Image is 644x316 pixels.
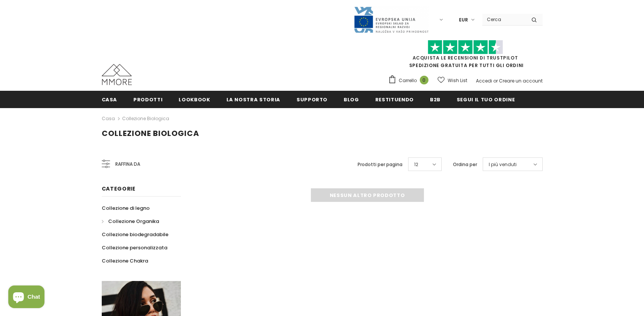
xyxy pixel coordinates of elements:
span: Prodotti [133,96,162,103]
input: Search Site [482,14,526,25]
span: Collezione personalizzata [102,244,167,251]
span: Collezione biodegradabile [102,231,168,238]
a: Prodotti [133,91,162,108]
span: Carrello [399,77,417,84]
span: B2B [430,96,441,103]
a: Blog [344,91,359,108]
a: Segui il tuo ordine [457,91,515,108]
span: Restituendo [375,96,414,103]
span: Raffina da [115,160,140,168]
a: Lookbook [179,91,210,108]
span: Casa [102,96,118,103]
span: Lookbook [179,96,210,103]
span: 0 [420,76,428,84]
img: Javni Razpis [353,6,429,34]
img: Fidati di Pilot Stars [428,40,503,55]
a: Wish List [437,74,467,87]
label: Prodotti per pagina [358,161,402,168]
span: Collezione Organika [108,218,159,225]
a: Collezione biologica [122,115,169,122]
a: Casa [102,91,118,108]
span: Categorie [102,185,136,192]
span: Collezione Chakra [102,257,148,264]
span: Collezione di legno [102,205,150,212]
span: Collezione biologica [102,128,199,139]
a: Accedi [476,78,492,84]
img: Casi MMORE [102,64,132,85]
span: La nostra storia [226,96,280,103]
a: Acquista le recensioni di TrustPilot [413,55,518,61]
span: SPEDIZIONE GRATUITA PER TUTTI GLI ORDINI [388,43,543,69]
a: B2B [430,91,441,108]
label: Ordina per [453,161,477,168]
a: Collezione Organika [102,215,159,228]
a: Restituendo [375,91,414,108]
a: Javni Razpis [353,16,429,23]
span: 12 [414,161,418,168]
a: supporto [297,91,327,108]
span: EUR [459,16,468,24]
a: La nostra storia [226,91,280,108]
span: I più venduti [489,161,517,168]
a: Creare un account [499,78,543,84]
a: Casa [102,114,115,123]
span: Wish List [448,77,467,84]
span: Blog [344,96,359,103]
span: supporto [297,96,327,103]
inbox-online-store-chat: Shopify online store chat [6,285,47,310]
a: Collezione personalizzata [102,241,167,254]
a: Collezione biodegradabile [102,228,168,241]
a: Collezione di legno [102,202,150,215]
span: or [493,78,498,84]
a: Carrello 0 [388,75,432,86]
a: Collezione Chakra [102,254,148,267]
span: Segui il tuo ordine [457,96,515,103]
